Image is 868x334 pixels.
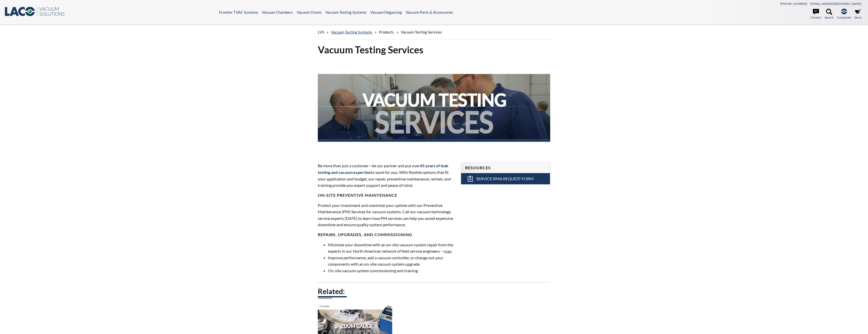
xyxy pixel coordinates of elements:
span: Corporate [837,15,851,20]
a: [EMAIL_ADDRESS][DOMAIN_NAME] [810,2,861,6]
li: On-site vacuum system commissioning and training [328,267,455,274]
a: Vacuum Testing Systems [331,30,372,34]
h1: Vacuum Testing Services [318,43,550,56]
a: Search [825,9,834,20]
h4: ON-SITE PREVENTIVE MAINTENANCE [318,193,455,198]
span: Vacuum Testing Services [401,30,442,34]
strong: 45 years of leak testing and vacuum expertise [318,163,448,175]
a: Service RMA Request Form [461,173,550,184]
a: Vacuum Ovens [297,10,322,14]
span: Products [379,30,394,34]
h2: Related: [318,287,550,296]
a: Frontier TVAC Systems [219,10,258,14]
a: [PHONE_NUMBER] [780,2,807,6]
a: Vacuum Chambers [262,10,293,14]
p: Be more than just a customer—be our partner and put over to work for you. With flexible options t... [318,162,455,188]
h4: Resources [465,165,546,171]
a: map [444,249,452,253]
a: Store [854,9,861,20]
a: Vacuum Testing Systems [325,10,367,14]
a: Vacuum Degassing [370,10,402,14]
p: Protect your investment and maximize your uptime with our Preventive Maintenance (PM) Services fo... [318,202,455,228]
li: Minimize your downtime with an on-site vacuum system repair from the experts in our North America... [328,241,455,254]
div: » » » [318,25,550,39]
a: Vacuum Parts & Accessories [406,10,453,14]
img: Vacuum Testing Services header [318,60,550,153]
a: Contact [811,9,821,20]
span: Service RMA Request Form [476,176,533,181]
h4: REPAIRS, UPGRADES, AND COMMISSIONING [318,232,455,237]
li: Improve performance, add a vacuum controller, or change out your components with an on-site vacuu... [328,254,455,267]
span: LVS [318,30,324,34]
